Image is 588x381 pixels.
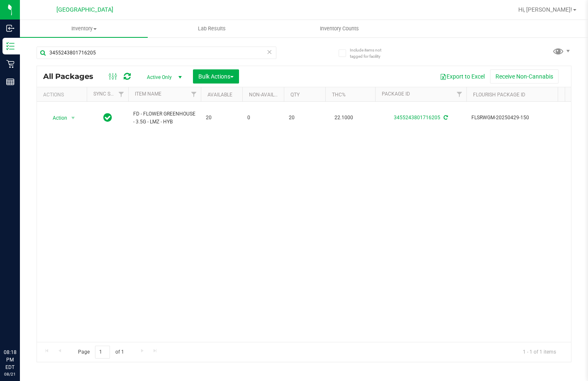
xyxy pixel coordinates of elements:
span: In Sync [103,112,112,123]
p: 08/21 [4,371,16,377]
inline-svg: Retail [6,60,15,68]
input: 1 [95,346,110,359]
a: Filter [453,87,466,101]
span: Sync from Compliance System [442,115,448,120]
a: Qty [290,92,300,98]
a: Filter [115,87,128,101]
input: Search Package ID, Item Name, SKU, Lot or Part Number... [37,47,276,59]
a: Inventory Counts [276,20,403,37]
iframe: Resource center [8,315,33,339]
span: 0 [247,114,279,122]
span: Bulk Actions [198,73,234,80]
p: 08:18 PM EDT [4,349,16,371]
inline-svg: Inbound [6,24,15,32]
button: Receive Non-Cannabis [490,69,559,84]
a: Inventory [20,20,148,37]
div: Actions [43,92,83,98]
span: Hi, [PERSON_NAME]! [518,6,572,13]
button: Export to Excel [434,69,490,84]
span: 22.1000 [330,112,357,124]
inline-svg: Reports [6,78,15,86]
a: Available [207,92,232,98]
span: All Packages [43,72,102,81]
span: Lab Results [187,25,237,32]
inline-svg: Inventory [6,42,15,50]
span: Inventory [20,25,148,32]
span: 20 [289,114,320,122]
span: Page of 1 [71,346,131,359]
span: 20 [206,114,237,122]
a: Filter [187,87,201,101]
a: Non-Available [249,92,286,98]
a: 3455243801716205 [394,115,440,120]
span: 1 - 1 of 1 items [516,346,563,358]
span: [GEOGRAPHIC_DATA] [56,6,113,13]
span: Include items not tagged for facility [350,47,391,59]
button: Bulk Actions [193,69,239,84]
span: FD - FLOWER GREENHOUSE - 3.5G - LMZ - HYB [133,110,196,126]
span: Inventory Counts [309,25,370,32]
a: Sync Status [93,91,125,97]
span: Clear [266,47,272,57]
span: select [68,112,78,124]
a: Item Name [135,91,161,97]
a: Lab Results [148,20,276,37]
span: FLSRWGM-20250429-150 [471,114,553,122]
a: Package ID [382,91,410,97]
a: Flourish Package ID [473,92,525,98]
span: Action [45,112,68,124]
a: THC% [332,92,346,98]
